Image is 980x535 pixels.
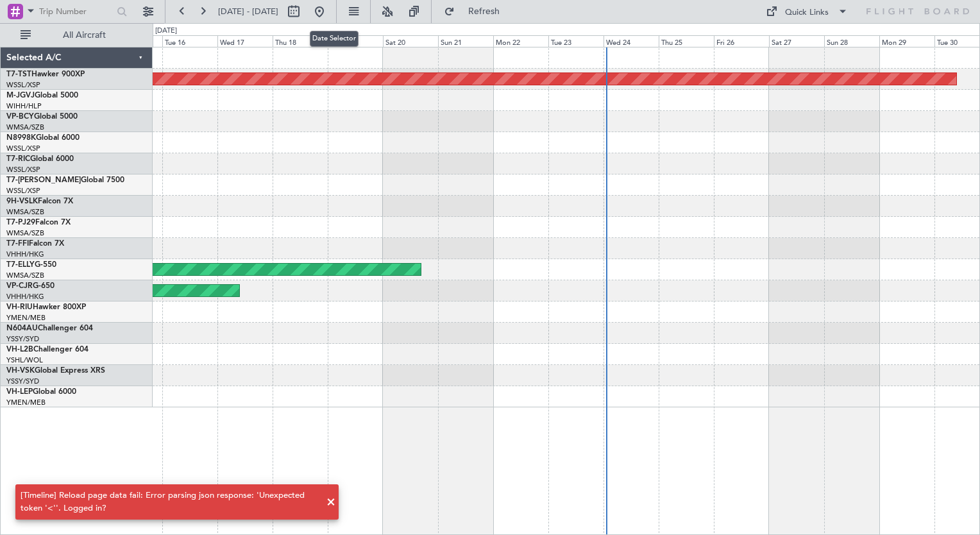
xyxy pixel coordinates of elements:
[6,144,40,153] a: WSSL/XSP
[218,6,278,17] span: [DATE] - [DATE]
[6,282,33,290] span: VP-CJR
[6,71,31,78] span: T7-TST
[6,355,43,365] a: YSHL/WOL
[6,80,40,90] a: WSSL/XSP
[6,71,85,78] a: T7-TSTHawker 900XP
[6,92,35,99] span: M-JGVJ
[6,186,40,196] a: WSSL/XSP
[14,25,139,46] button: All Aircraft
[6,250,44,259] a: VHHH/HKG
[6,313,46,323] a: YMEN/MEB
[6,113,34,121] span: VP-BCY
[6,325,93,332] a: N604AUChallenger 604
[273,35,328,47] div: Thu 18
[6,123,44,132] a: WMSA/SZB
[6,261,35,269] span: T7-ELLY
[6,207,44,217] a: WMSA/SZB
[310,31,359,47] div: Date Selector
[769,35,824,47] div: Sat 27
[6,92,78,99] a: M-JGVJGlobal 5000
[6,346,33,353] span: VH-L2B
[6,334,39,344] a: YSSY/SYD
[6,398,46,407] a: YMEN/MEB
[438,35,493,47] div: Sun 21
[383,35,438,47] div: Sat 20
[6,134,80,142] a: N8998KGlobal 6000
[6,165,40,174] a: WSSL/XSP
[6,325,38,332] span: N604AU
[6,303,86,311] a: VH-RIUHawker 800XP
[879,35,934,47] div: Mon 29
[457,7,511,16] span: Refresh
[6,377,39,386] a: YSSY/SYD
[659,35,714,47] div: Thu 25
[162,35,217,47] div: Tue 16
[6,346,89,353] a: VH-L2BChallenger 604
[6,282,55,290] a: VP-CJRG-650
[714,35,769,47] div: Fri 26
[6,271,44,280] a: WMSA/SZB
[6,198,38,205] span: 9H-VSLK
[21,489,319,514] div: [Timeline] Reload page data fail: Error parsing json response: 'Unexpected token '<''. Logged in?
[785,6,829,19] div: Quick Links
[6,240,64,248] a: T7-FFIFalcon 7X
[548,35,604,47] div: Tue 23
[6,292,44,301] a: VHHH/HKG
[6,228,44,238] a: WMSA/SZB
[6,155,30,163] span: T7-RIC
[6,261,56,269] a: T7-ELLYG-550
[759,1,854,22] button: Quick Links
[6,176,124,184] a: T7-[PERSON_NAME]Global 7500
[6,101,42,111] a: WIHH/HLP
[824,35,879,47] div: Sun 28
[6,303,33,311] span: VH-RIU
[6,240,29,248] span: T7-FFI
[217,35,273,47] div: Wed 17
[39,2,113,21] input: Trip Number
[6,388,33,396] span: VH-LEP
[6,367,105,375] a: VH-VSKGlobal Express XRS
[6,134,36,142] span: N8998K
[6,219,35,226] span: T7-PJ29
[155,26,177,37] div: [DATE]
[6,113,78,121] a: VP-BCYGlobal 5000
[604,35,659,47] div: Wed 24
[6,155,74,163] a: T7-RICGlobal 6000
[438,1,515,22] button: Refresh
[6,198,73,205] a: 9H-VSLKFalcon 7X
[493,35,548,47] div: Mon 22
[33,31,135,40] span: All Aircraft
[6,388,76,396] a: VH-LEPGlobal 6000
[6,176,81,184] span: T7-[PERSON_NAME]
[6,367,35,375] span: VH-VSK
[6,219,71,226] a: T7-PJ29Falcon 7X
